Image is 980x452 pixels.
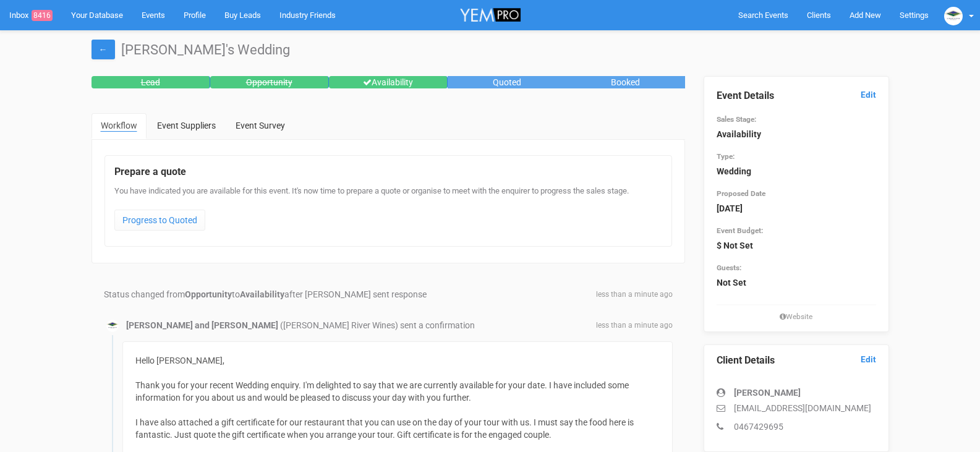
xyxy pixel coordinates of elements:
[329,76,448,88] div: Availability
[717,241,753,250] strong: $ Not Set
[717,354,876,368] legend: Client Details
[104,289,427,299] span: Status changed from to after [PERSON_NAME] sent response
[596,320,673,331] span: less than a minute ago
[717,263,741,272] small: Guests:
[185,289,232,299] strong: Opportunity
[240,289,284,299] strong: Availability
[861,354,876,365] a: Edit
[944,7,963,25] img: logo.JPG
[92,40,115,59] a: ←
[114,185,662,237] div: You have indicated you are available for this event. It's now time to prepare a quote or organise...
[717,203,743,213] strong: [DATE]
[32,10,53,21] span: 8416
[717,129,761,139] strong: Availability
[861,89,876,101] a: Edit
[717,420,876,433] p: 0467429695
[92,113,147,139] a: Workflow
[734,388,801,398] strong: [PERSON_NAME]
[148,113,225,138] a: Event Suppliers
[448,76,566,88] div: Quoted
[596,289,673,300] span: less than a minute ago
[717,189,765,198] small: Proposed Date
[92,43,889,58] h1: [PERSON_NAME]'s Wedding
[226,113,294,138] a: Event Survey
[738,11,788,20] span: Search Events
[280,320,475,330] span: ([PERSON_NAME] River Wines) sent a confirmation
[135,354,660,367] div: Hello [PERSON_NAME],
[566,76,685,88] div: Booked
[717,312,876,322] small: Website
[210,76,329,88] div: Opportunity
[717,226,763,235] small: Event Budget:
[850,11,881,20] span: Add New
[717,166,751,176] strong: Wedding
[717,402,876,414] p: [EMAIL_ADDRESS][DOMAIN_NAME]
[114,165,662,179] legend: Prepare a quote
[717,278,746,288] strong: Not Set
[126,320,278,330] strong: [PERSON_NAME] and [PERSON_NAME]
[106,320,119,332] img: logo.JPG
[92,76,210,88] div: Lead
[717,115,756,124] small: Sales Stage:
[717,89,876,103] legend: Event Details
[114,210,205,231] a: Progress to Quoted
[807,11,831,20] span: Clients
[717,152,735,161] small: Type:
